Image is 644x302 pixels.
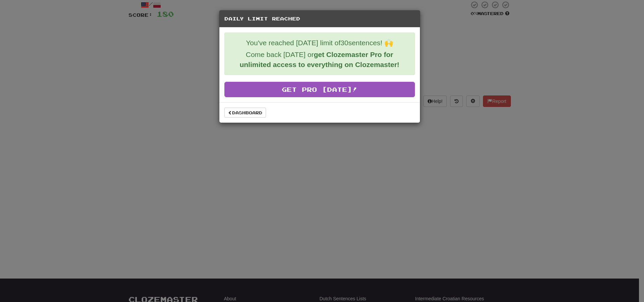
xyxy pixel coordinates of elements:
p: Come back [DATE] or [230,50,410,70]
h5: Daily Limit Reached [224,15,415,22]
p: You've reached [DATE] limit of 30 sentences! 🙌 [230,38,410,48]
strong: get Clozemaster Pro for unlimited access to everything on Clozemaster! [239,51,399,68]
a: Dashboard [224,108,266,118]
a: Get Pro [DATE]! [224,82,415,97]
